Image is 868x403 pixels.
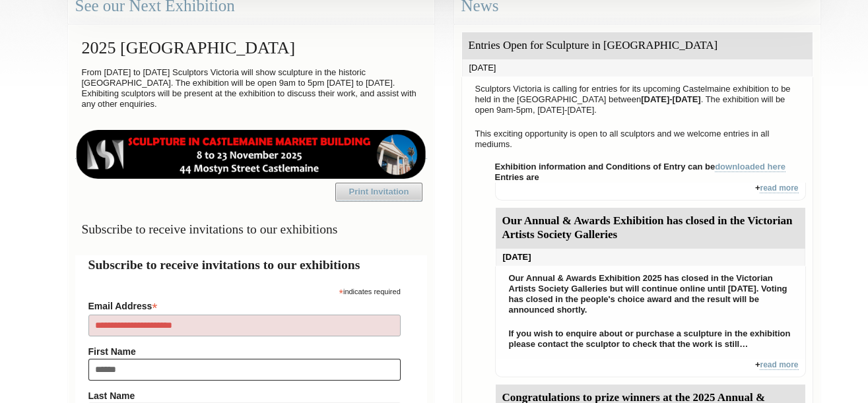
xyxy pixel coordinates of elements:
[496,208,805,249] div: Our Annual & Awards Exhibition has closed in the Victorian Artists Society Galleries
[496,249,805,266] div: [DATE]
[88,284,401,297] div: indicates required
[462,59,813,77] div: [DATE]
[88,255,414,274] h2: Subscribe to receive invitations to our exhibitions
[88,390,401,401] label: Last Name
[462,32,813,59] div: Entries Open for Sculpture in [GEOGRAPHIC_DATA]
[495,162,786,172] strong: Exhibition information and Conditions of Entry can be
[760,360,798,370] a: read more
[495,359,806,377] div: +
[75,32,427,64] h2: 2025 [GEOGRAPHIC_DATA]
[760,183,798,193] a: read more
[641,94,701,104] strong: [DATE]-[DATE]
[75,216,427,242] h3: Subscribe to receive invitations to our exhibitions
[88,297,401,313] label: Email Address
[469,125,806,153] p: This exciting opportunity is open to all sculptors and we welcome entries in all mediums.
[469,80,806,119] p: Sculptors Victoria is calling for entries for its upcoming Castelmaine exhibition to be held in t...
[502,325,799,353] p: If you wish to enquire about or purchase a sculpture in the exhibition please contact the sculpto...
[88,346,401,357] label: First Name
[495,183,806,201] div: +
[502,270,799,319] p: Our Annual & Awards Exhibition 2025 has closed in the Victorian Artists Society Galleries but wil...
[75,130,427,179] img: castlemaine-ldrbd25v2.png
[75,64,427,113] p: From [DATE] to [DATE] Sculptors Victoria will show sculpture in the historic [GEOGRAPHIC_DATA]. T...
[715,162,785,172] a: downloaded here
[335,183,422,201] a: Print Invitation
